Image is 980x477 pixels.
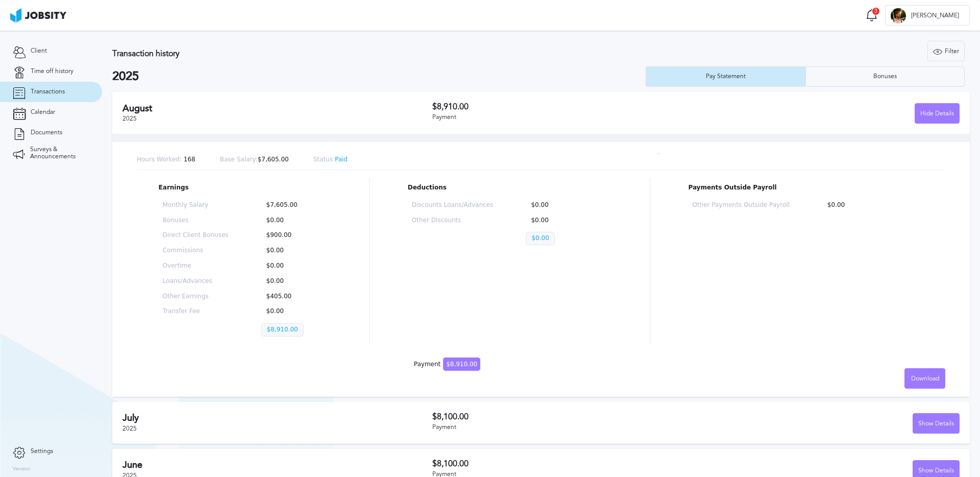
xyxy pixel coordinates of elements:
p: $0.00 [261,247,327,254]
span: Time off history [31,68,73,75]
div: Payment [432,424,696,431]
p: Deductions [408,184,611,192]
p: $0.00 [261,278,327,285]
p: Commissions [163,247,229,254]
p: Payments Outside Payroll [688,184,923,192]
button: Bonuses [805,66,965,87]
button: N[PERSON_NAME] [885,5,970,26]
button: Pay Statement [646,66,805,87]
p: Loans/Advances [163,278,229,285]
button: Hide Details [915,103,960,124]
p: Paid [313,156,348,163]
div: Show Details [913,414,959,434]
p: Discounts Loans/Advances [412,202,494,209]
span: Surveys & Announcements [30,146,89,160]
p: 168 [137,156,195,163]
p: Monthly Salary [163,202,229,209]
h2: 2025 [112,69,646,84]
span: [PERSON_NAME] [906,12,964,19]
p: $0.00 [261,308,327,315]
span: Documents [31,129,62,136]
div: Payment [414,361,480,368]
p: Other Payments Outside Payroll [692,202,789,209]
img: ab4bad089aa723f57921c736e9817d99.png [10,8,66,22]
span: Status: [313,156,335,163]
div: Pay Statement [701,73,751,80]
p: Transfer Fee [163,308,229,315]
div: Filter [928,41,964,62]
p: Overtime [163,263,229,270]
div: N [891,8,906,23]
h3: Transaction history [112,49,579,58]
p: $0.00 [261,217,327,224]
p: Other Earnings [163,293,229,300]
span: Download [911,375,939,383]
div: Hide Details [915,104,959,124]
h3: $8,910.00 [432,102,696,111]
p: $0.00 [526,202,607,209]
span: 2025 [122,425,137,432]
p: $7,605.00 [220,156,289,163]
p: $0.00 [526,217,607,224]
div: Payment [432,114,696,121]
span: $8,910.00 [443,357,480,371]
span: Client [31,47,47,55]
p: $405.00 [261,293,327,300]
button: Filter [927,41,965,61]
h2: August [122,103,432,114]
p: $0.00 [261,263,327,270]
p: $0.00 [822,202,919,209]
h2: June [122,460,432,470]
p: Bonuses [163,217,229,224]
p: Other Discounts [412,217,494,224]
span: Settings [31,448,53,455]
h3: $8,100.00 [432,412,696,421]
div: Bonuses [868,73,902,80]
p: $8,910.00 [261,323,304,337]
p: Direct Client Bonuses [163,232,229,239]
h3: $8,100.00 [432,459,696,468]
span: Transactions [31,88,65,96]
span: 2025 [122,115,137,122]
p: Earnings [159,184,331,192]
button: Show Details [913,413,960,434]
h2: July [122,413,432,423]
span: Base Salary: [220,156,258,163]
span: Calendar [31,109,55,116]
button: Download [904,368,945,389]
p: $0.00 [526,232,554,245]
div: 3 [872,7,880,15]
span: Hours Worked: [137,156,182,163]
label: Version: [13,466,32,472]
p: $900.00 [261,232,327,239]
p: $7,605.00 [261,202,327,209]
